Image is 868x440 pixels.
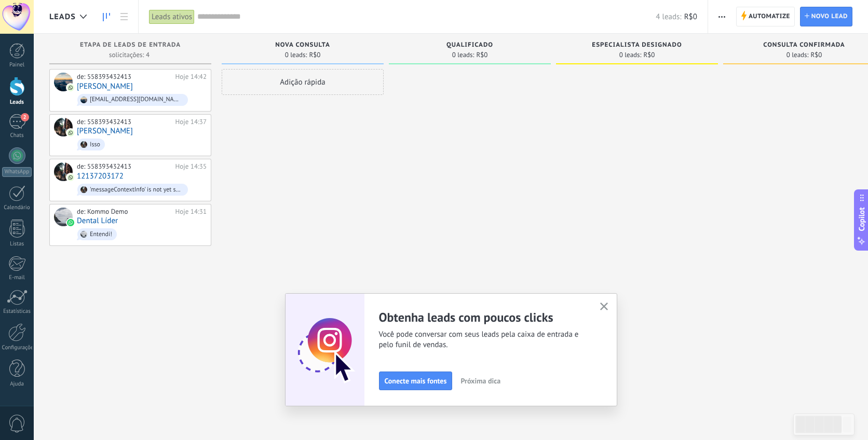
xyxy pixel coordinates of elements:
div: Calendário [2,204,32,211]
div: Hoje 14:37 [175,118,207,126]
a: 12137203172 [77,172,124,181]
span: R$0 [643,52,655,58]
img: waba.svg [67,219,74,226]
img: com.amocrm.amocrmwa.svg [67,174,74,181]
div: Listas [2,241,32,247]
span: Consulta confirmada [763,42,845,49]
span: Novo lead [811,7,848,26]
div: Ajuda [2,381,32,388]
div: Estatísticas [2,308,32,315]
span: R$0 [309,52,320,58]
span: R$0 [476,52,487,58]
span: Qualificado [446,42,493,49]
div: Etapa de leads de entrada [55,42,206,50]
div: de: 558393432413 [77,118,172,126]
span: Etapa de leads de entrada [80,42,181,49]
div: Amanda tomé Ribeiro [54,73,73,91]
div: Isso [90,141,100,148]
span: Você pode conversar com seus leads pela caixa de entrada e pelo funil de vendas. [379,329,588,350]
a: Dental Líder [77,216,118,225]
a: [PERSON_NAME] [77,127,133,135]
div: Entendi! [90,231,112,238]
span: Copilot [857,208,867,231]
div: Leads ativos [149,9,195,24]
span: Especialista designado [592,42,682,49]
div: E-mail [2,274,32,281]
div: Qualificado [394,42,546,50]
span: Próxima dica [460,377,500,384]
div: de: 558393432413 [77,73,172,81]
div: Tulio Fernandes [54,118,73,136]
a: Automatize [736,7,795,26]
span: Nova consulta [275,42,330,49]
span: 2 [21,113,29,121]
div: Configurações [2,345,32,351]
span: Leads [49,12,76,22]
img: com.amocrm.amocrmwa.svg [67,129,74,136]
div: Nova consulta [227,42,378,50]
div: Painel [2,62,32,68]
div: Hoje 14:35 [175,162,207,171]
a: [PERSON_NAME] [77,82,133,91]
h2: Obtenha leads com poucos clicks [379,309,588,325]
div: WhatsApp [2,167,32,177]
span: solicitações: 4 [109,52,150,58]
div: Adição rápida [222,69,384,95]
span: 0 leads: [452,52,474,58]
span: R$0 [810,52,822,58]
a: Leads [98,7,115,27]
span: 0 leads: [285,52,307,58]
div: de: Kommo Demo [77,208,172,216]
span: Conecte mais fontes [385,377,447,384]
button: Próxima dica [456,373,505,389]
span: 0 leads: [619,52,642,58]
div: 12137203172 [54,162,73,181]
div: Hoje 14:31 [175,208,207,216]
span: 4 leads: [656,12,681,22]
div: de: 558393432413 [77,162,172,171]
div: [EMAIL_ADDRESS][DOMAIN_NAME] Asenhadakommo123 [90,96,183,103]
button: Mais [714,7,729,26]
img: com.amocrm.amocrmwa.svg [67,84,74,91]
div: Leads [2,99,32,106]
a: Novo lead [800,7,852,26]
span: R$0 [684,12,697,22]
button: Conecte mais fontes [379,372,453,390]
div: Dental Líder [54,208,73,226]
span: 0 leads: [786,52,809,58]
div: Hoje 14:42 [175,73,207,81]
div: Chats [2,132,32,139]
a: Lista [115,7,133,27]
span: Automatize [749,7,790,26]
div: 'messageContextInfo' is not yet supported. Use your device to view this message. [90,186,183,194]
div: Especialista designado [561,42,713,50]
